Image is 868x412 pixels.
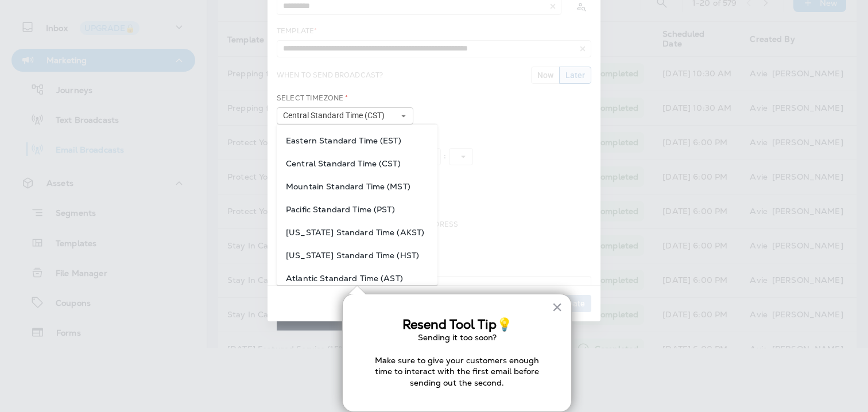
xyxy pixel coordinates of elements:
span: Atlantic Standard Time (AST) [286,274,428,283]
label: Select Timezone [277,94,348,103]
h3: Resend Tool Tip💡 [366,317,548,332]
span: [US_STATE] Standard Time (AKST) [286,228,428,237]
span: Mountain Standard Time (MST) [286,182,428,191]
span: Central Standard Time (CST) [286,159,428,168]
span: [US_STATE] Standard Time (HST) [286,251,428,260]
p: Sending it too soon? [366,332,548,344]
span: Eastern Standard Time (EST) [286,136,428,145]
button: Close [552,298,563,316]
span: Central Standard Time (CST) [283,111,389,121]
span: Pacific Standard Time (PST) [286,205,428,214]
p: Make sure to give your customers enough time to interact with the first email before sending out ... [366,355,548,389]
